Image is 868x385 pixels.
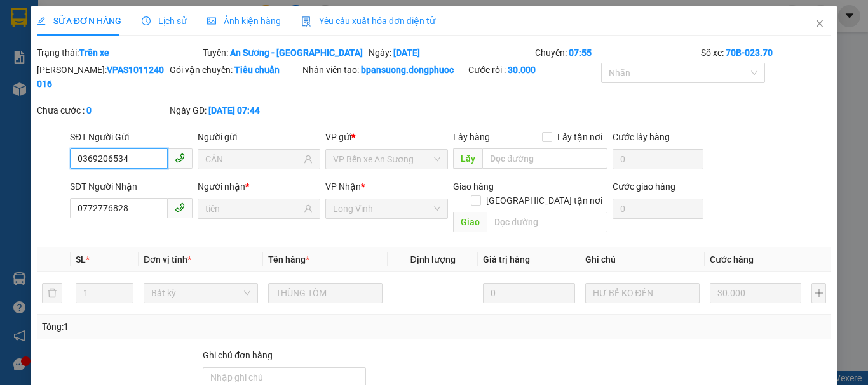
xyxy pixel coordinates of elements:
[325,181,361,192] span: VP Nhận
[613,132,670,142] label: Cước lấy hàng
[569,48,592,58] b: 07:55
[453,132,490,142] span: Lấy hàng
[815,18,825,29] span: close
[207,16,281,26] span: Ảnh kiện hàng
[613,199,703,219] input: Cước giao hàng
[304,204,313,213] span: user
[79,48,109,58] b: Trên xe
[393,48,420,58] b: [DATE]
[304,155,313,164] span: user
[37,63,167,91] div: [PERSON_NAME]:
[170,63,300,77] div: Gói vận chuyển:
[325,130,448,144] div: VP gửi
[203,350,273,360] label: Ghi chú đơn hàng
[453,148,482,169] span: Lấy
[811,283,826,303] button: plus
[205,152,301,166] input: Tên người gửi
[453,181,494,192] span: Giao hàng
[482,148,607,169] input: Dọc đường
[201,46,367,60] div: Tuyến:
[151,284,250,303] span: Bất kỳ
[42,283,62,303] button: delete
[333,150,440,169] span: VP Bến xe An Sương
[268,283,383,303] input: VD: Bàn, Ghế
[585,283,700,303] input: Ghi Chú
[802,6,837,42] button: Close
[483,254,530,264] span: Giá trị hàng
[468,63,599,77] div: Cước rồi :
[268,254,309,264] span: Tên hàng
[361,65,454,75] b: bpansuong.dongphuoc
[207,16,216,25] span: picture
[483,283,574,303] input: 0
[700,46,832,60] div: Số xe:
[613,149,703,169] input: Cước lấy hàng
[410,254,455,264] span: Định lượng
[205,202,301,216] input: Tên người nhận
[70,179,193,193] div: SĐT Người Nhận
[198,179,320,193] div: Người nhận
[613,181,675,192] label: Cước giao hàng
[175,153,185,163] span: phone
[710,254,754,264] span: Cước hàng
[86,105,92,115] b: 0
[76,254,86,264] span: SL
[198,130,320,144] div: Người gửi
[487,212,607,232] input: Dọc đường
[37,103,167,117] div: Chưa cước :
[144,254,191,264] span: Đơn vị tính
[37,16,46,25] span: edit
[481,193,607,207] span: [GEOGRAPHIC_DATA] tận nơi
[37,16,121,26] span: SỬA ĐƠN HÀNG
[710,283,801,303] input: 0
[453,212,487,232] span: Giao
[208,105,260,115] b: [DATE] 07:44
[301,16,435,26] span: Yêu cầu xuất hóa đơn điện tử
[302,63,466,77] div: Nhân viên tạo:
[175,202,185,212] span: phone
[508,65,536,75] b: 30.000
[580,247,705,272] th: Ghi chú
[42,320,336,334] div: Tổng: 1
[726,48,773,58] b: 70B-023.70
[367,46,533,60] div: Ngày:
[36,46,201,60] div: Trạng thái:
[230,48,363,58] b: An Sương - [GEOGRAPHIC_DATA]
[170,103,300,117] div: Ngày GD:
[234,65,280,75] b: Tiêu chuẩn
[552,130,607,144] span: Lấy tận nơi
[142,16,187,26] span: Lịch sử
[333,199,440,218] span: Long Vĩnh
[70,130,193,144] div: SĐT Người Gửi
[301,16,311,27] img: icon
[142,16,151,25] span: clock-circle
[534,46,700,60] div: Chuyến:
